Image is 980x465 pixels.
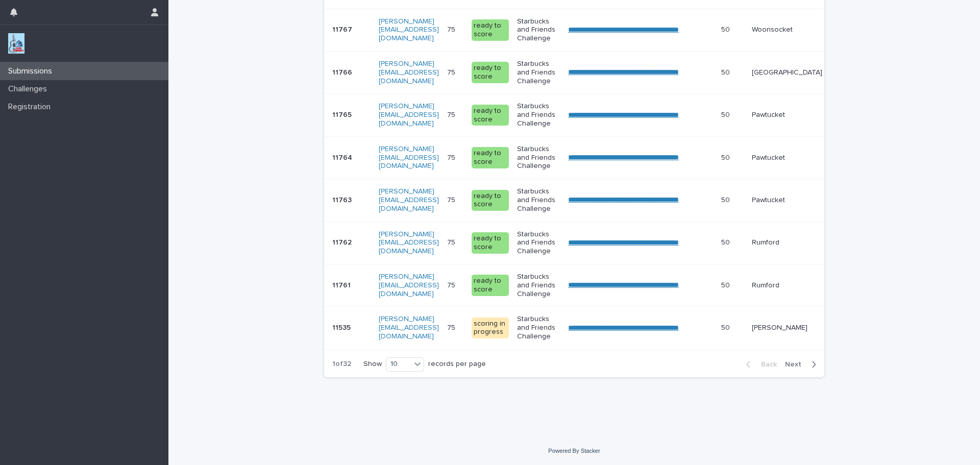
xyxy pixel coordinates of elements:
[447,322,457,332] p: 75
[379,18,439,42] a: [PERSON_NAME][EMAIL_ADDRESS][DOMAIN_NAME]
[755,361,777,368] span: Back
[379,231,439,255] a: [PERSON_NAME][EMAIL_ADDRESS][DOMAIN_NAME]
[379,273,439,298] a: [PERSON_NAME][EMAIL_ADDRESS][DOMAIN_NAME]
[721,152,732,162] p: 50
[447,279,457,290] p: 75
[379,103,439,127] a: [PERSON_NAME][EMAIL_ADDRESS][DOMAIN_NAME]
[517,102,560,128] p: Starbucks and Friends Challenge
[472,19,509,41] div: ready to score
[4,66,60,76] p: Submissions
[379,315,439,340] a: [PERSON_NAME][EMAIL_ADDRESS][DOMAIN_NAME]
[8,33,24,54] img: jxsLJbdS1eYBI7rVAS4p
[447,23,457,34] p: 75
[517,230,560,256] p: Starbucks and Friends Challenge
[752,324,822,332] p: [PERSON_NAME]
[472,105,509,126] div: ready to score
[721,322,732,332] p: 50
[721,279,732,290] p: 50
[517,17,560,43] p: Starbucks and Friends Challenge
[363,360,382,369] p: Show
[517,187,560,213] p: Starbucks and Friends Challenge
[332,152,354,162] p: 11764
[428,360,486,369] p: records per page
[447,152,457,162] p: 75
[517,145,560,170] p: Starbucks and Friends Challenge
[752,196,822,205] p: Pawtucket
[379,188,439,212] a: [PERSON_NAME][EMAIL_ADDRESS][DOMAIN_NAME]
[752,238,822,247] p: Rumford
[472,62,509,83] div: ready to score
[332,109,354,119] p: 11765
[379,145,439,170] a: [PERSON_NAME][EMAIL_ADDRESS][DOMAIN_NAME]
[738,360,781,369] button: Back
[721,66,732,77] p: 50
[379,60,439,85] a: [PERSON_NAME][EMAIL_ADDRESS][DOMAIN_NAME]
[332,236,354,247] p: 11762
[721,109,732,119] p: 50
[447,66,457,77] p: 75
[721,194,732,205] p: 50
[4,102,59,112] p: Registration
[332,194,354,205] p: 11763
[472,275,509,296] div: ready to score
[332,23,354,34] p: 11767
[752,68,822,77] p: [GEOGRAPHIC_DATA]
[785,361,807,368] span: Next
[752,111,822,119] p: Pawtucket
[332,279,353,290] p: 11761
[447,236,457,247] p: 75
[752,26,822,34] p: Woonsocket
[447,194,457,205] p: 75
[517,60,560,85] p: Starbucks and Friends Challenge
[4,84,55,94] p: Challenges
[332,322,353,332] p: 11535
[721,23,732,34] p: 50
[472,147,509,168] div: ready to score
[517,315,560,340] p: Starbucks and Friends Challenge
[332,66,354,77] p: 11766
[324,352,359,377] p: 1 of 32
[781,360,824,369] button: Next
[472,317,509,339] div: scoring in progress
[721,236,732,247] p: 50
[447,109,457,119] p: 75
[472,190,509,211] div: ready to score
[517,273,560,298] p: Starbucks and Friends Challenge
[752,281,822,290] p: Rumford
[472,232,509,254] div: ready to score
[752,154,822,162] p: Pawtucket
[386,359,411,370] div: 10
[548,448,600,454] a: Powered By Stacker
